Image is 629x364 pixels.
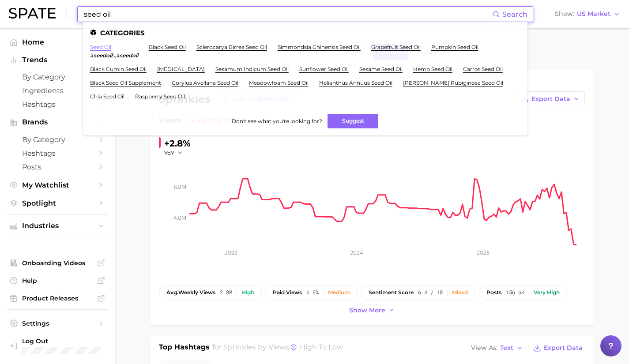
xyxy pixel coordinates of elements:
a: Help [7,274,108,287]
span: Spotlight [22,199,93,207]
span: Export Data [531,95,570,103]
a: Settings [7,317,108,330]
a: Hashtags [7,146,108,160]
button: Show more [347,304,397,316]
span: by Category [22,135,93,144]
a: pumpkin seed oil [431,44,478,50]
span: Show [555,11,574,16]
span: s [112,52,115,59]
span: Settings [22,319,93,327]
button: posts156.6kVery high [479,285,567,300]
a: black cumin seed oil [90,66,147,72]
span: Posts [22,163,93,171]
span: Search [502,10,527,19]
button: paid views6.6%Medium [265,285,358,300]
span: 2.8m [220,289,232,296]
span: Hashtags [22,149,93,158]
span: Home [22,38,93,46]
div: Very high [534,289,560,296]
span: 6.6% [306,289,319,296]
a: meadowfoam seed oil [249,79,309,86]
span: sprinkles [223,343,256,351]
div: Mixed [452,289,468,296]
span: paid views [273,289,302,296]
a: sclerocarya birrea seed oil [196,44,267,50]
span: sentiment score [369,289,414,296]
a: [PERSON_NAME] rubiginosa seed oil [403,79,503,86]
span: high to low [300,343,343,351]
a: Product Releases [7,292,108,305]
h2: for by Views [212,342,343,354]
button: Brands [7,116,108,129]
button: avg.weekly views2.8mHigh [159,285,262,300]
a: seed oil [90,44,111,50]
tspan: 6.0m [174,184,186,190]
input: Search here for a brand, industry, or ingredient [83,7,493,22]
div: Medium [328,289,350,296]
button: YoY [164,149,183,157]
tspan: 4.0m [173,214,186,221]
div: High [241,289,254,296]
div: , [90,52,138,59]
a: [MEDICAL_DATA] [157,66,205,72]
a: grapefruit seed oil [371,44,421,50]
span: Don't see what you're looking for? [232,118,322,124]
a: by Category [7,70,108,84]
a: Spotlight [7,196,108,210]
a: Log out. Currently logged in with e-mail nuria@godwinretailgroup.com. [7,334,108,357]
li: Categories [90,29,520,37]
span: 156.6k [506,289,524,296]
span: Help [22,277,93,285]
span: Onboarding Videos [22,259,93,267]
span: by Category [22,73,93,81]
em: seedoil [120,52,138,59]
a: sesamum indicum seed oil [215,66,289,72]
a: sesame seed oil [359,66,403,72]
button: Industries [7,219,108,233]
a: black seed oil supplement [90,79,161,86]
a: by Category [7,133,108,146]
h1: Top Hashtags [159,342,210,354]
button: View AsText [469,342,525,354]
span: Brands [22,118,93,126]
button: Trends [7,53,108,67]
a: simmondsia chinensis seed oil [278,44,361,50]
span: Trends [22,56,93,64]
a: sunflower seed oil [299,66,349,72]
span: Ingredients [22,86,93,95]
a: corylus avellana seed oil [172,79,238,86]
div: +2.8% [164,136,191,150]
a: carrot seed oil [463,66,503,72]
a: helianthus annuus seed oil [319,79,392,86]
tspan: 2024 [350,249,363,256]
a: hemp seed oil [413,66,452,72]
span: Industries [22,222,93,230]
button: Export Data [516,91,585,106]
button: Export Data [531,342,585,354]
a: My Watchlist [7,178,108,192]
span: Export Data [544,344,583,352]
span: Show more [349,307,385,314]
span: weekly views [166,289,215,296]
span: US Market [577,11,610,16]
em: seedoil [94,52,112,59]
button: ShowUS Market [553,8,622,20]
a: Posts [7,160,108,174]
img: SPATE [9,8,56,19]
button: sentiment score6.4 / 10Mixed [361,285,475,300]
span: View As [471,345,497,350]
tspan: 2025 [477,249,490,256]
a: Home [7,35,108,49]
span: YoY [164,149,174,157]
span: posts [486,289,501,296]
a: black seed oil [149,44,186,50]
abbr: average [166,289,178,296]
span: # [90,52,94,59]
a: Ingredients [7,84,108,98]
button: Suggest [328,114,378,128]
a: raspberry seed oil [135,93,185,100]
a: chia seed oil [90,93,124,100]
a: Onboarding Videos [7,256,108,270]
a: Hashtags [7,98,108,111]
span: Text [500,345,513,350]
